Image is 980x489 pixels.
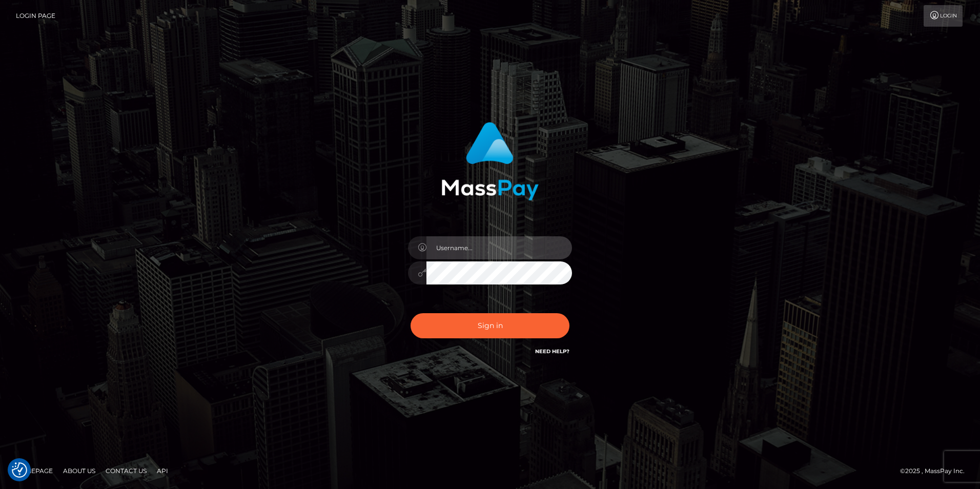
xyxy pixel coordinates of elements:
[411,313,569,338] button: Sign in
[101,463,151,479] a: Contact Us
[900,465,972,477] div: © 2025 , MassPay Inc.
[153,463,172,479] a: API
[16,5,55,27] a: Login Page
[441,122,539,200] img: MassPay Login
[924,5,963,27] a: Login
[12,462,27,478] img: Revisit consent button
[59,463,99,479] a: About Us
[12,462,27,478] button: Consent Preferences
[535,348,569,355] a: Need Help?
[426,236,572,259] input: Username...
[11,463,57,479] a: Homepage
